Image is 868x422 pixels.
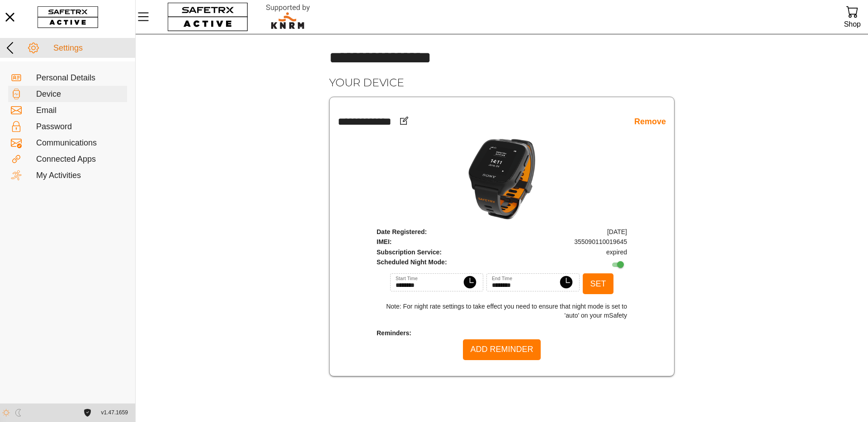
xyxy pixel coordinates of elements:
[36,155,124,164] div: Connected Apps
[377,228,427,235] span: Date Registered
[36,171,124,181] div: My Activities
[558,274,574,291] button: End TimeEnd Time
[36,106,124,116] div: Email
[517,248,627,257] td: expired
[468,138,536,220] img: mSafety.png
[396,273,459,291] input: Start Time
[11,89,22,99] img: Devices.svg
[81,409,94,417] a: License Agreement
[844,18,861,30] div: Shop
[517,237,627,246] td: 355090110019645
[53,43,132,53] div: Settings
[101,408,128,417] span: v1.47.1659
[377,258,447,266] span: Scheduled Night Mode
[36,89,124,99] div: Device
[11,170,22,181] img: Activities.svg
[36,73,124,83] div: Personal Details
[377,302,627,320] p: Note: For night rate settings to take effect you need to ensure that night mode is set to 'auto' ...
[329,75,675,89] h2: Your Device
[559,275,573,289] img: ClockStart.svg
[517,227,627,236] td: [DATE]
[462,274,478,291] button: Start TimeStart Time
[136,7,158,26] button: Menu
[590,277,606,291] span: Set
[96,405,133,420] button: v1.47.1659
[463,339,540,360] button: Add Reminder
[377,249,442,256] span: Subscription Service
[583,273,613,294] button: Set
[255,2,321,32] img: RescueLogo.svg
[377,329,411,337] span: Reminders
[36,138,124,148] div: Communications
[14,409,22,417] img: ModeDark.svg
[634,117,666,127] a: Remove
[470,342,533,356] span: Add Reminder
[36,122,124,132] div: Password
[463,275,477,289] img: ClockStart.svg
[377,238,392,245] span: IMEI
[492,273,555,291] input: End Time
[2,409,10,417] img: ModeLight.svg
